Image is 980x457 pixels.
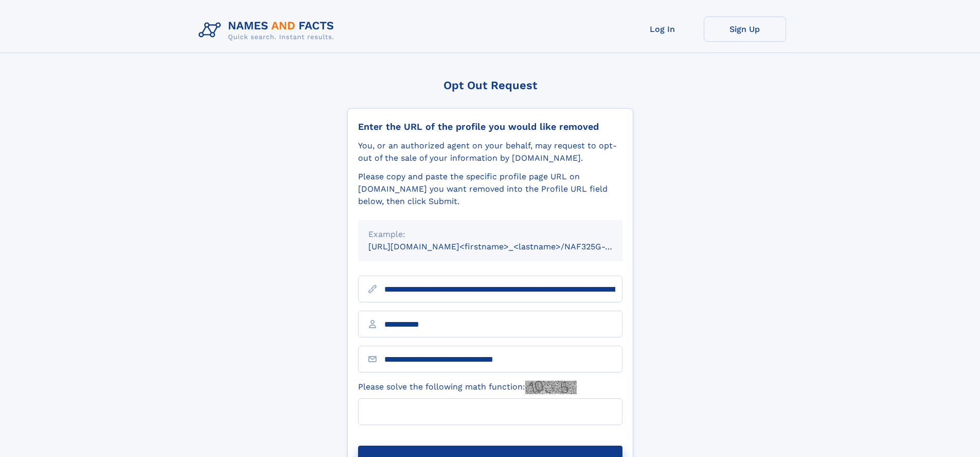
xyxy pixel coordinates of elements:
[358,140,622,164] div: You, or an authorized agent on your behalf, may request to opt-out of the sale of your informatio...
[358,121,622,132] div: Enter the URL of the profile you would like removed
[358,381,577,394] label: Please solve the following math function:
[194,16,343,44] img: Logo Names and Facts
[347,79,633,92] div: Opt Out Request
[368,242,642,251] small: [URL][DOMAIN_NAME]<firstname>_<lastname>/NAF325G-xxxxxxxx
[358,171,622,208] div: Please copy and paste the specific profile page URL on [DOMAIN_NAME] you want removed into the Pr...
[621,16,704,42] a: Log In
[368,228,612,241] div: Example:
[704,16,786,42] a: Sign Up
